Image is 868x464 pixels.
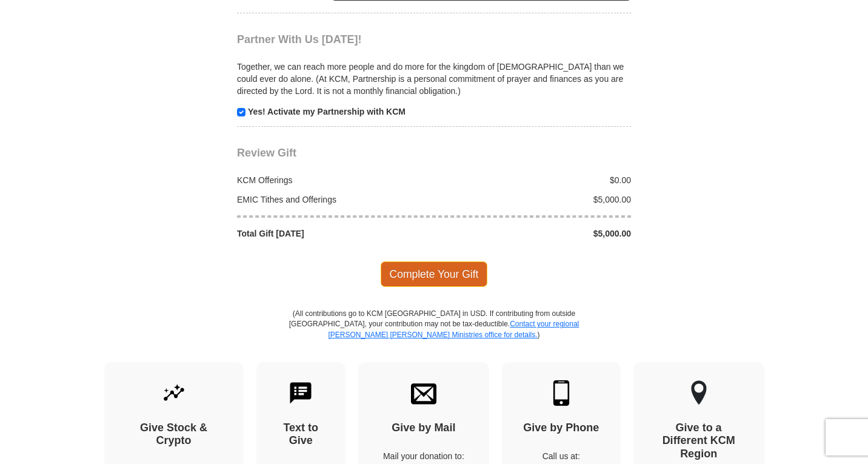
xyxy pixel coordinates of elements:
h4: Give by Phone [523,422,599,435]
div: KCM Offerings [231,174,435,186]
a: Contact your regional [PERSON_NAME] [PERSON_NAME] Ministries office for details. [328,320,579,338]
img: give-by-stock.svg [161,380,187,406]
img: envelope.svg [411,380,436,406]
p: Call us at: [523,450,599,462]
div: EMIC Tithes and Offerings [231,193,435,206]
span: Complete Your Gift [381,261,488,287]
div: $5,000.00 [434,227,638,240]
h4: Give by Mail [379,422,468,435]
div: $0.00 [434,174,638,186]
img: other-region [690,380,707,406]
h4: Text to Give [278,422,325,448]
span: Partner With Us [DATE]! [237,33,362,45]
h4: Give to a Different KCM Region [655,422,743,461]
img: mobile.svg [549,380,574,406]
span: Review Gift [237,147,296,159]
p: (All contributions go to KCM [GEOGRAPHIC_DATA] in USD. If contributing from outside [GEOGRAPHIC_D... [289,309,579,361]
div: $5,000.00 [434,193,638,206]
p: Mail your donation to: [379,450,468,462]
p: Together, we can reach more people and do more for the kingdom of [DEMOGRAPHIC_DATA] than we coul... [237,61,631,97]
h4: Give Stock & Crypto [125,422,222,448]
img: text-to-give.svg [288,380,313,406]
div: Total Gift [DATE] [231,227,435,240]
strong: Yes! Activate my Partnership with KCM [248,107,406,116]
